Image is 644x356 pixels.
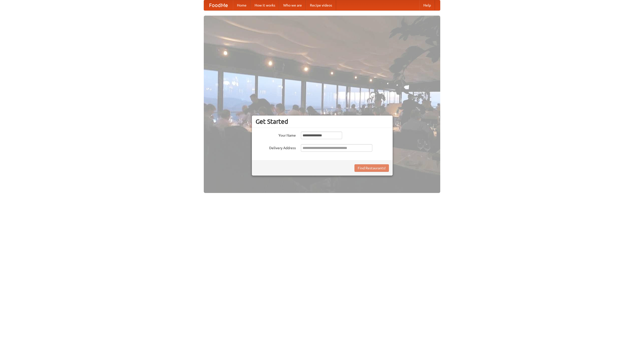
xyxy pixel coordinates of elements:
button: Find Restaurants! [354,164,389,172]
a: How it works [251,0,279,10]
h3: Get Started [256,118,389,125]
a: FoodMe [204,0,233,10]
a: Home [233,0,251,10]
label: Delivery Address [256,144,296,150]
a: Help [419,0,435,10]
a: Recipe videos [306,0,336,10]
a: Who we are [279,0,306,10]
label: Your Name [256,132,296,138]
